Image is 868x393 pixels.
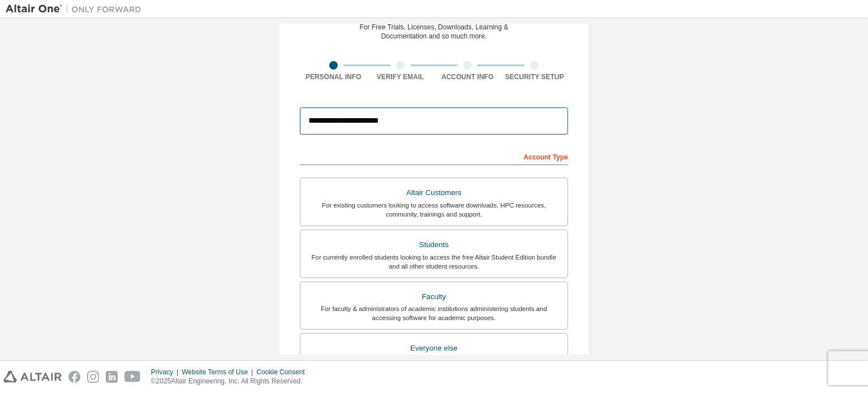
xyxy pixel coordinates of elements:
img: youtube.svg [124,371,141,383]
div: Faculty [307,289,561,305]
div: Students [307,237,561,253]
div: For currently enrolled students looking to access the free Altair Student Edition bundle and all ... [307,253,561,271]
img: facebook.svg [68,371,80,383]
div: For faculty & administrators of academic institutions administering students and accessing softwa... [307,304,561,322]
div: Everyone else [307,340,561,356]
div: Account Type [300,147,568,165]
div: Privacy [151,368,182,377]
img: Altair One [6,3,147,15]
img: altair_logo.svg [3,371,62,383]
div: Account Info [434,72,501,81]
div: Cookie Consent [256,368,311,377]
div: Website Terms of Use [182,368,256,377]
img: linkedin.svg [106,371,118,383]
img: instagram.svg [87,371,99,383]
p: © 2025 Altair Engineering, Inc. All Rights Reserved. [151,377,312,386]
div: Altair Customers [307,185,561,201]
div: For Free Trials, Licenses, Downloads, Learning & Documentation and so much more. [360,23,509,41]
div: Security Setup [501,72,569,81]
div: Verify Email [367,72,435,81]
div: For existing customers looking to access software downloads, HPC resources, community, trainings ... [307,201,561,219]
div: Personal Info [300,72,367,81]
